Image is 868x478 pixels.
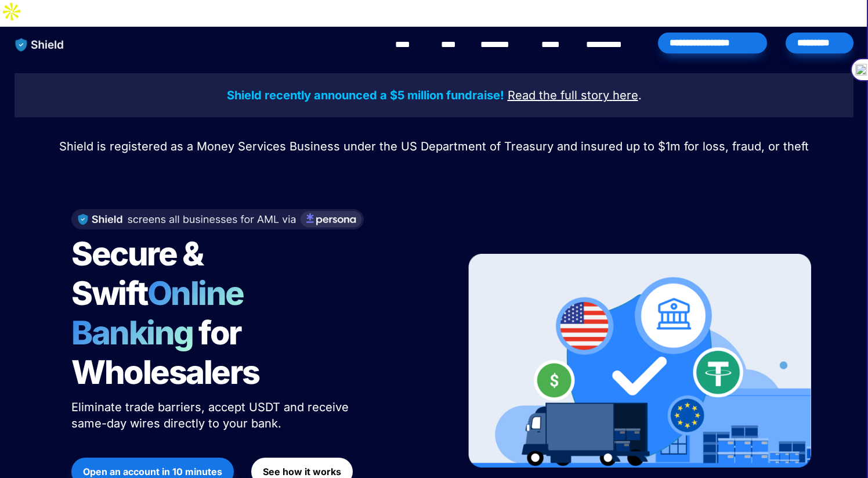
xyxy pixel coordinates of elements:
span: Shield is registered as a Money Services Business under the US Department of Treasury and insured... [59,139,809,153]
span: . [638,88,642,102]
strong: See how it works [263,466,341,477]
span: for Wholesalers [71,313,259,392]
strong: Open an account in 10 minutes [83,466,222,477]
u: Read the full story [508,88,609,102]
span: Eliminate trade barriers, accept USDT and receive same-day wires directly to your bank. [71,400,352,430]
img: website logo [10,33,70,57]
a: Read the full story [508,90,609,102]
span: Secure & Swift [71,234,208,313]
span: Online Banking [71,274,255,353]
a: here [613,90,638,102]
u: here [613,88,638,102]
strong: Shield recently announced a $5 million fundraise! [227,88,504,102]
